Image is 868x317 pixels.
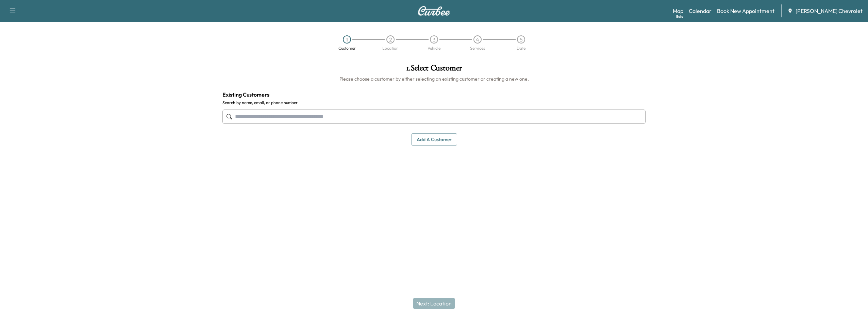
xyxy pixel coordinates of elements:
a: Calendar [689,7,712,15]
h1: 1 . Select Customer [222,64,646,76]
div: Customer [338,46,356,50]
a: Book New Appointment [717,7,774,15]
div: 1 [343,35,351,44]
label: Search by name, email, or phone number [222,100,646,105]
a: MapBeta [673,7,683,15]
h4: Existing Customers [222,90,646,99]
h6: Please choose a customer by either selecting an existing customer or creating a new one. [222,76,646,82]
div: Services [470,46,485,50]
div: 4 [473,35,482,44]
div: Vehicle [428,46,440,50]
div: 3 [430,35,438,44]
img: Curbee Logo [418,6,450,16]
div: Location [382,46,399,50]
div: Beta [676,14,683,19]
div: 5 [517,35,525,44]
div: 2 [386,35,395,44]
button: Add a customer [411,133,457,146]
span: [PERSON_NAME] Chevrolet [796,7,863,15]
div: Date [517,46,525,50]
